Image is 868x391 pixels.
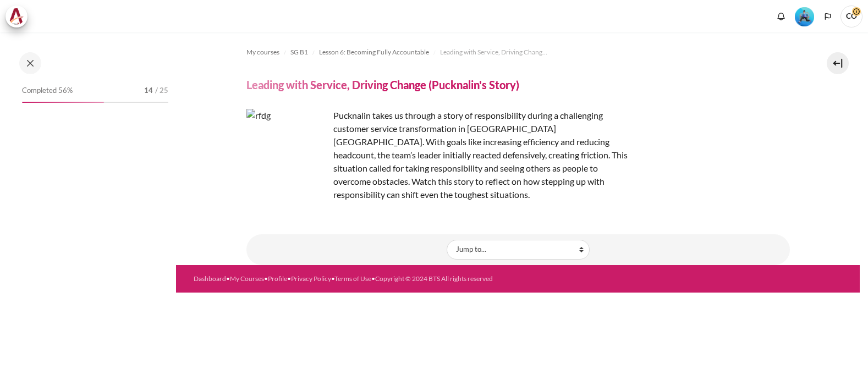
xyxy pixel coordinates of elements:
section: Content [176,32,860,265]
nav: Navigation bar [246,43,790,61]
a: Architeck Architeck [6,5,33,27]
button: Languages [820,8,836,25]
img: Architeck [9,8,24,25]
div: Show notification window with no new notifications [773,8,789,25]
a: Lesson 6: Becoming Fully Accountable [319,46,429,59]
div: Level #3 [795,6,814,26]
a: Privacy Policy [291,274,331,283]
span: CO [840,5,862,27]
a: User menu [840,5,862,27]
span: SG B1 [290,47,308,57]
a: My courses [246,46,279,59]
span: My courses [246,47,279,57]
span: Lesson 6: Becoming Fully Accountable [319,47,429,57]
h4: Leading with Service, Driving Change (Pucknalin's Story) [246,78,519,92]
img: Level #3 [795,7,814,26]
a: Level #3 [790,6,818,26]
span: Leading with Service, Driving Change (Pucknalin's Story) [440,47,550,57]
a: Terms of Use [334,274,371,283]
a: Dashboard [194,274,226,283]
a: My Courses [230,274,264,283]
a: Profile [268,274,287,283]
a: SG B1 [290,46,308,59]
span: 14 [144,85,153,96]
img: rfdg [246,109,329,191]
div: Pucknalin takes us through a story of responsibility during a challenging customer service transf... [246,109,631,201]
div: 56% [22,102,104,103]
a: Leading with Service, Driving Change (Pucknalin's Story) [440,46,550,59]
span: / 25 [155,85,168,96]
div: • • • • • [194,274,550,284]
span: Completed 56% [22,85,73,96]
a: Copyright © 2024 BTS All rights reserved [375,274,493,283]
